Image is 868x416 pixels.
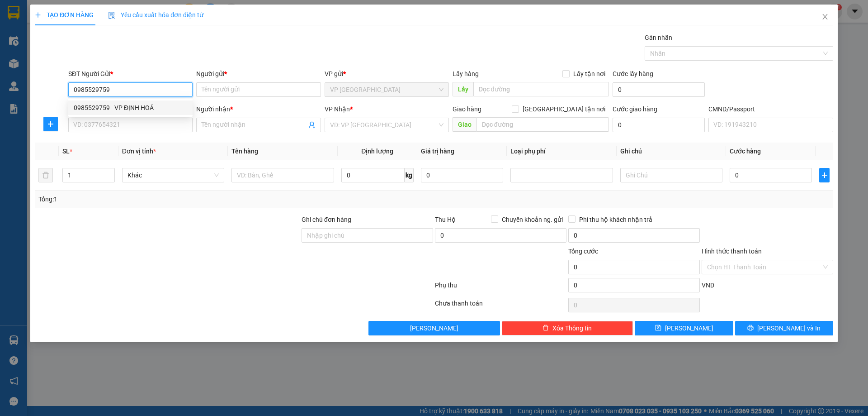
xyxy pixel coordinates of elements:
[127,168,219,182] span: Khác
[757,323,821,333] span: [PERSON_NAME] và In
[68,100,193,115] div: 0985529759 - VP ĐỊNH HOÁ
[645,34,672,41] label: Gán nhãn
[502,321,633,335] button: deleteXóa Thông tin
[453,117,476,132] span: Giao
[820,172,829,179] span: plus
[735,321,833,335] button: printer[PERSON_NAME] và In
[325,105,350,113] span: VP Nhận
[43,117,58,131] button: plus
[576,215,656,225] span: Phí thu hộ khách nhận trả
[613,70,653,77] label: Cước lấy hàng
[453,105,481,113] span: Giao hàng
[62,148,70,155] span: SL
[302,228,433,243] input: Ghi chú đơn hàng
[552,323,592,333] span: Xóa Thông tin
[330,83,443,96] span: VP Định Hóa
[196,69,321,79] div: Người gửi
[361,148,393,155] span: Định lượng
[473,82,609,96] input: Dọc đường
[453,70,479,77] span: Lấy hàng
[570,69,609,79] span: Lấy tận nơi
[435,216,456,223] span: Thu Hộ
[325,69,449,79] div: VP gửi
[507,143,616,160] th: Loại phụ phí
[613,118,705,132] input: Cước giao hàng
[635,321,733,335] button: save[PERSON_NAME]
[821,13,829,20] span: close
[308,121,316,129] span: user-add
[434,298,567,314] div: Chưa thanh toán
[108,11,203,19] span: Yêu cầu xuất hóa đơn điện tử
[730,148,761,155] span: Cước hàng
[498,215,566,225] span: Chuyển khoản ng. gửi
[421,148,454,155] span: Giá trị hàng
[613,105,657,113] label: Cước giao hàng
[655,325,661,332] span: save
[819,168,829,182] button: plus
[38,194,335,204] div: Tổng: 1
[747,325,754,332] span: printer
[421,168,503,182] input: 0
[702,248,762,255] label: Hình thức thanh toán
[568,248,598,255] span: Tổng cước
[35,12,41,18] span: plus
[405,168,414,182] span: kg
[617,143,726,160] th: Ghi chú
[231,148,258,155] span: Tên hàng
[196,104,321,114] div: Người nhận
[302,216,351,223] label: Ghi chú đơn hàng
[434,280,567,296] div: Phụ thu
[542,325,549,332] span: delete
[702,282,714,289] span: VND
[122,148,156,155] span: Đơn vị tính
[108,12,115,19] img: icon
[44,120,57,128] span: plus
[231,168,334,182] input: VD: Bàn, Ghế
[35,11,94,19] span: TẠO ĐƠN HÀNG
[812,5,838,30] button: Close
[38,168,53,182] button: delete
[519,104,609,114] span: [GEOGRAPHIC_DATA] tận nơi
[613,82,705,97] input: Cước lấy hàng
[74,103,187,113] div: 0985529759 - VP ĐỊNH HOÁ
[620,168,722,182] input: Ghi Chú
[708,104,833,114] div: CMND/Passport
[368,321,500,335] button: [PERSON_NAME]
[665,323,713,333] span: [PERSON_NAME]
[453,82,473,96] span: Lấy
[410,323,458,333] span: [PERSON_NAME]
[476,117,609,132] input: Dọc đường
[68,69,193,79] div: SĐT Người Gửi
